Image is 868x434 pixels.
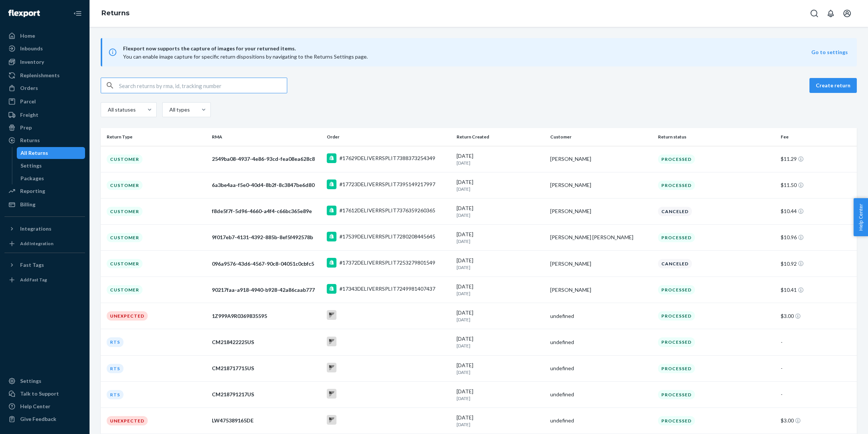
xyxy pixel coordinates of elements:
[457,335,544,349] div: [DATE]
[212,338,321,346] div: CM218422225US
[550,155,652,163] div: [PERSON_NAME]
[550,391,652,398] div: undefined
[20,225,51,232] div: Integrations
[457,388,544,402] div: [DATE]
[4,199,85,210] a: Billing
[457,178,544,192] div: [DATE]
[20,240,53,247] div: Add Integration
[339,259,435,266] div: #17372DELIVERRSPLIT7253279801549
[658,233,695,242] div: Processed
[550,338,652,346] div: undefined
[4,56,85,68] a: Inventory
[457,257,544,271] div: [DATE]
[107,390,123,399] div: RTS
[107,337,123,347] div: RTS
[20,415,56,423] div: Give Feedback
[70,6,85,21] button: Close Navigation
[212,391,321,398] div: CM218791217US
[4,122,85,134] a: Prep
[212,234,321,241] div: 9f017eb7-4131-4392-885b-8ef5f492578b
[123,53,368,60] span: You can enable image capture for specific return dispositions by navigating to the Returns Settin...
[107,259,142,268] div: Customer
[457,369,544,375] p: [DATE]
[20,45,43,52] div: Inbounds
[324,128,453,146] th: Order
[658,364,695,373] div: Processed
[658,311,695,321] div: Processed
[550,207,652,215] div: [PERSON_NAME]
[4,413,85,425] button: Give Feedback
[778,277,857,303] td: $10.41
[4,259,85,271] button: Fast Tags
[778,251,857,277] td: $10.92
[4,185,85,197] a: Reporting
[778,224,857,250] td: $10.96
[658,207,692,216] div: Canceled
[20,201,35,208] div: Billing
[457,343,544,349] p: [DATE]
[457,160,544,166] p: [DATE]
[457,395,544,402] p: [DATE]
[107,285,142,294] div: Customer
[101,128,209,146] th: Return Type
[655,128,777,146] th: Return status
[457,309,544,323] div: [DATE]
[123,44,811,53] span: Flexport now supports the capture of images for your returned items.
[658,416,695,425] div: Processed
[212,365,321,372] div: CM218717715US
[212,260,321,268] div: 096a9576-43d6-4567-90c8-04051c0cbfc5
[212,286,321,294] div: 90217faa-a918-4940-b928-42a86caab777
[778,198,857,224] td: $10.44
[4,109,85,121] a: Freight
[95,3,135,24] ol: breadcrumbs
[169,106,189,113] div: All types
[339,285,435,293] div: #17343DELIVERRSPLIT7249981407437
[4,375,85,387] a: Settings
[108,106,135,113] div: All statuses
[781,365,851,372] div: -
[457,264,544,271] p: [DATE]
[4,274,85,286] a: Add Fast Tag
[550,181,652,189] div: [PERSON_NAME]
[4,400,85,412] a: Help Center
[101,9,129,17] a: Returns
[20,390,59,397] div: Talk to Support
[550,286,652,294] div: [PERSON_NAME]
[778,146,857,172] td: $11.29
[339,181,435,188] div: #17723DELIVERRSPLIT7395149217997
[21,162,42,169] div: Settings
[339,154,435,162] div: #17629DELIVERRSPLIT7388373254349
[119,78,287,93] input: Search returns by rma, id, tracking number
[4,223,85,235] button: Integrations
[658,154,695,164] div: Processed
[21,149,48,157] div: All Returns
[107,416,148,425] div: Unexpected
[457,421,544,428] p: [DATE]
[4,238,85,250] a: Add Integration
[550,234,652,241] div: [PERSON_NAME] [PERSON_NAME]
[778,172,857,198] td: $11.50
[550,365,652,372] div: undefined
[4,96,85,107] a: Parcel
[4,82,85,94] a: Orders
[840,6,855,21] button: Open account menu
[457,212,544,218] p: [DATE]
[781,338,851,346] div: -
[778,408,857,434] td: $3.00
[550,312,652,320] div: undefined
[823,6,838,21] button: Open notifications
[17,160,85,172] a: Settings
[4,69,85,81] a: Replenishments
[778,128,857,146] th: Fee
[20,261,44,269] div: Fast Tags
[550,260,652,268] div: [PERSON_NAME]
[454,128,547,146] th: Return Created
[658,337,695,347] div: Processed
[457,283,544,297] div: [DATE]
[4,134,85,146] a: Returns
[457,316,544,323] p: [DATE]
[20,72,60,79] div: Replenishments
[339,207,435,214] div: #17612DELIVERRSPLIT7376359260365
[550,417,652,424] div: undefined
[457,238,544,244] p: [DATE]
